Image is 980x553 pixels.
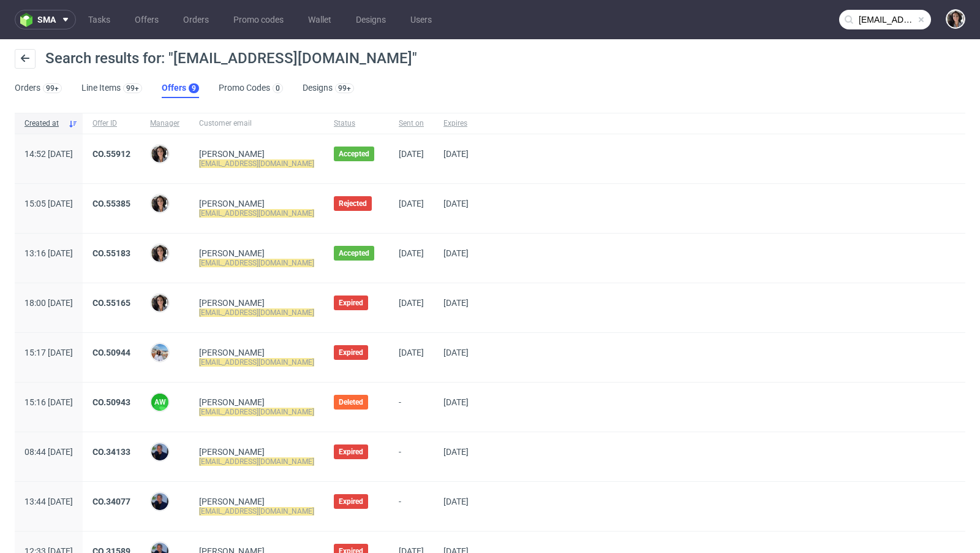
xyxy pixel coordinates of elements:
[92,447,130,457] a: CO.34133
[199,159,314,168] mark: [EMAIL_ADDRESS][DOMAIN_NAME]
[339,397,363,407] span: Deleted
[443,118,469,129] span: Expires
[92,298,130,308] a: CO.55165
[92,497,130,506] a: CO.34077
[443,447,469,457] span: [DATE]
[199,447,265,457] a: [PERSON_NAME]
[303,78,354,98] a: Designs99+
[45,50,417,67] span: Search results for: "[EMAIL_ADDRESS][DOMAIN_NAME]"
[339,199,367,208] span: Rejected
[443,397,469,407] span: [DATE]
[443,298,469,308] span: [DATE]
[15,78,62,98] a: Orders99+
[151,245,168,262] img: Moreno Martinez Cristina
[151,294,168,311] img: Moreno Martinez Cristina
[151,344,168,361] img: Marta Kozłowska
[24,447,73,457] span: 08:44 [DATE]
[276,84,280,93] div: 0
[399,118,424,129] span: Sent on
[349,10,393,29] a: Designs
[199,308,314,317] mark: [EMAIL_ADDRESS][DOMAIN_NAME]
[199,248,265,258] a: [PERSON_NAME]
[151,443,168,460] img: nicholas.kmiecik@packhelp.com
[443,149,469,159] span: [DATE]
[162,78,199,98] a: Offers9
[24,397,73,407] span: 15:16 [DATE]
[199,199,265,208] a: [PERSON_NAME]
[150,118,179,129] span: Manager
[226,10,291,29] a: Promo codes
[199,209,314,218] mark: [EMAIL_ADDRESS][DOMAIN_NAME]
[399,149,424,159] span: [DATE]
[37,15,56,24] span: sma
[399,199,424,208] span: [DATE]
[339,447,363,457] span: Expired
[92,118,130,129] span: Offer ID
[399,348,424,357] span: [DATE]
[92,348,130,357] a: CO.50944
[192,84,196,93] div: 9
[339,248,369,258] span: Accepted
[443,348,469,357] span: [DATE]
[176,10,216,29] a: Orders
[24,199,73,208] span: 15:05 [DATE]
[24,118,63,129] span: Created at
[443,248,469,258] span: [DATE]
[151,493,168,510] img: nicholas.kmiecik@packhelp.com
[199,358,314,367] mark: [EMAIL_ADDRESS][DOMAIN_NAME]
[24,497,73,506] span: 13:44 [DATE]
[443,199,469,208] span: [DATE]
[199,298,265,308] a: [PERSON_NAME]
[199,457,314,466] mark: [EMAIL_ADDRESS][DOMAIN_NAME]
[339,497,363,506] span: Expired
[24,149,73,159] span: 14:52 [DATE]
[338,84,351,93] div: 99+
[199,507,314,516] mark: [EMAIL_ADDRESS][DOMAIN_NAME]
[46,84,59,93] div: 99+
[339,298,363,308] span: Expired
[24,348,73,357] span: 15:17 [DATE]
[15,10,76,29] button: sma
[81,10,118,29] a: Tasks
[399,397,424,417] span: -
[403,10,439,29] a: Users
[92,149,130,159] a: CO.55912
[126,84,139,93] div: 99+
[199,259,314,267] mark: [EMAIL_ADDRESS][DOMAIN_NAME]
[339,149,369,159] span: Accepted
[334,118,379,129] span: Status
[219,78,283,98] a: Promo Codes0
[127,10,166,29] a: Offers
[199,149,265,159] a: [PERSON_NAME]
[399,248,424,258] span: [DATE]
[339,348,363,357] span: Expired
[199,497,265,506] a: [PERSON_NAME]
[199,408,314,416] mark: [EMAIL_ADDRESS][DOMAIN_NAME]
[301,10,339,29] a: Wallet
[947,10,964,28] img: Moreno Martinez Cristina
[24,298,73,308] span: 18:00 [DATE]
[399,298,424,308] span: [DATE]
[20,13,37,27] img: logo
[199,348,265,357] a: [PERSON_NAME]
[92,248,130,258] a: CO.55183
[92,199,130,208] a: CO.55385
[92,397,130,407] a: CO.50943
[151,195,168,212] img: Moreno Martinez Cristina
[399,447,424,467] span: -
[81,78,142,98] a: Line Items99+
[199,118,314,129] span: Customer email
[199,397,265,407] a: [PERSON_NAME]
[399,497,424,516] span: -
[151,145,168,162] img: Moreno Martinez Cristina
[443,497,469,506] span: [DATE]
[24,248,73,258] span: 13:16 [DATE]
[151,394,168,411] figcaption: AW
